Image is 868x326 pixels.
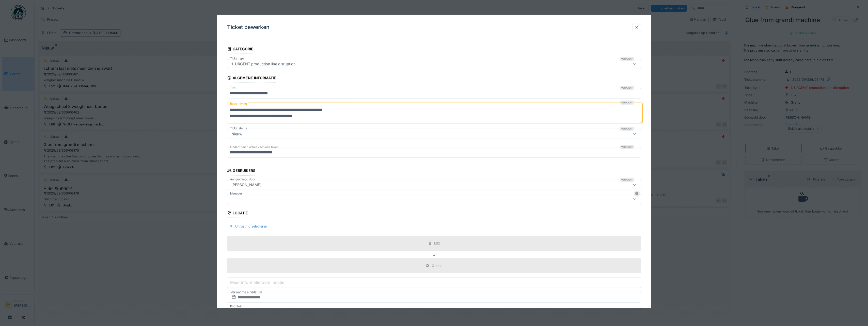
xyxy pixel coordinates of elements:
[229,101,248,107] label: Beschrijving
[227,223,269,230] div: Uitrusting selecteren
[229,182,263,187] div: [PERSON_NAME]
[229,279,285,285] label: Meer informatie over locatie
[229,56,246,61] label: Tickettype
[227,24,270,30] h3: Ticket bewerken
[229,177,256,181] label: Aangevraagd door
[434,241,440,246] div: L82
[620,127,634,131] div: Verplicht
[229,304,243,308] label: Prioriteit
[229,191,243,195] label: Manager
[230,289,263,295] label: Verwachte einddatum
[432,263,442,268] div: Grandi
[227,45,253,54] div: Categorie
[227,74,276,83] div: Algemene informatie
[229,126,248,131] label: Ticketstatus
[227,209,248,218] div: Locatie
[229,145,280,149] label: Ondernomen acties / Actions taken
[229,61,298,67] div: 1. URGENT production line disruption
[620,101,634,105] div: Verplicht
[229,131,244,137] div: Nieuw
[620,86,634,90] div: Verplicht
[227,167,255,175] div: Gebruikers
[620,57,634,61] div: Verplicht
[620,145,634,149] div: Verplicht
[620,177,634,182] div: Verplicht
[229,86,237,90] label: Titel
